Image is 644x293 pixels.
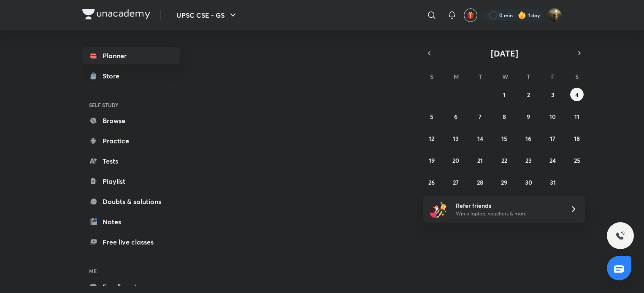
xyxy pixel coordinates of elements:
[570,110,584,123] button: October 11, 2025
[474,110,487,123] button: October 7, 2025
[452,156,459,164] abbr: October 20, 2025
[82,67,180,84] a: Store
[479,113,482,121] abbr: October 7, 2025
[522,175,535,189] button: October 30, 2025
[547,8,562,22] img: Omkar Gote
[82,173,180,190] a: Playlist
[454,73,459,81] abbr: Monday
[425,132,438,145] button: October 12, 2025
[546,175,560,189] button: October 31, 2025
[82,234,180,250] a: Free live classes
[522,88,535,101] button: October 2, 2025
[82,132,180,149] a: Practice
[435,47,574,59] button: [DATE]
[454,113,457,121] abbr: October 6, 2025
[477,156,483,164] abbr: October 21, 2025
[449,153,463,167] button: October 20, 2025
[425,110,438,123] button: October 5, 2025
[449,175,463,189] button: October 27, 2025
[491,48,518,59] span: [DATE]
[430,113,433,121] abbr: October 5, 2025
[429,156,435,164] abbr: October 19, 2025
[425,175,438,189] button: October 26, 2025
[453,134,459,142] abbr: October 13, 2025
[82,98,180,112] h6: SELF STUDY
[479,73,482,81] abbr: Tuesday
[615,231,625,241] img: ttu
[549,113,556,121] abbr: October 10, 2025
[550,178,556,186] abbr: October 31, 2025
[570,88,584,101] button: October 4, 2025
[456,210,560,218] p: Win a laptop, vouchers & more
[546,88,560,101] button: October 3, 2025
[82,9,150,22] a: Company Logo
[501,134,507,142] abbr: October 15, 2025
[503,91,506,99] abbr: October 1, 2025
[501,156,507,164] abbr: October 22, 2025
[522,132,535,145] button: October 16, 2025
[171,7,243,24] button: UPSC CSE - GS
[453,178,459,186] abbr: October 27, 2025
[575,91,579,99] abbr: October 4, 2025
[456,201,560,210] h6: Refer friends
[574,156,580,164] abbr: October 25, 2025
[474,153,487,167] button: October 21, 2025
[425,153,438,167] button: October 19, 2025
[546,110,560,123] button: October 10, 2025
[527,91,530,99] abbr: October 2, 2025
[498,132,511,145] button: October 15, 2025
[82,213,180,230] a: Notes
[522,153,535,167] button: October 23, 2025
[550,134,555,142] abbr: October 17, 2025
[498,88,511,101] button: October 1, 2025
[546,153,560,167] button: October 24, 2025
[570,132,584,145] button: October 18, 2025
[82,47,180,64] a: Planner
[477,178,483,186] abbr: October 28, 2025
[525,178,532,186] abbr: October 30, 2025
[82,193,180,210] a: Doubts & solutions
[464,8,477,22] button: avatar
[467,11,474,19] img: avatar
[498,110,511,123] button: October 8, 2025
[546,132,560,145] button: October 17, 2025
[82,112,180,129] a: Browse
[527,113,530,121] abbr: October 9, 2025
[551,73,555,81] abbr: Friday
[82,153,180,169] a: Tests
[570,153,584,167] button: October 25, 2025
[574,113,579,121] abbr: October 11, 2025
[498,175,511,189] button: October 29, 2025
[525,156,532,164] abbr: October 23, 2025
[474,132,487,145] button: October 14, 2025
[575,73,579,81] abbr: Saturday
[477,134,483,142] abbr: October 14, 2025
[449,132,463,145] button: October 13, 2025
[498,153,511,167] button: October 22, 2025
[449,110,463,123] button: October 6, 2025
[430,73,433,81] abbr: Sunday
[429,134,434,142] abbr: October 12, 2025
[503,113,506,121] abbr: October 8, 2025
[474,175,487,189] button: October 28, 2025
[527,73,530,81] abbr: Thursday
[501,178,507,186] abbr: October 29, 2025
[549,156,556,164] abbr: October 24, 2025
[82,264,180,278] h6: ME
[430,201,447,218] img: referral
[428,178,435,186] abbr: October 26, 2025
[551,91,555,99] abbr: October 3, 2025
[522,110,535,123] button: October 9, 2025
[82,9,150,19] img: Company Logo
[103,71,124,81] div: Store
[574,134,580,142] abbr: October 18, 2025
[525,134,531,142] abbr: October 16, 2025
[518,11,526,19] img: streak
[502,73,508,81] abbr: Wednesday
